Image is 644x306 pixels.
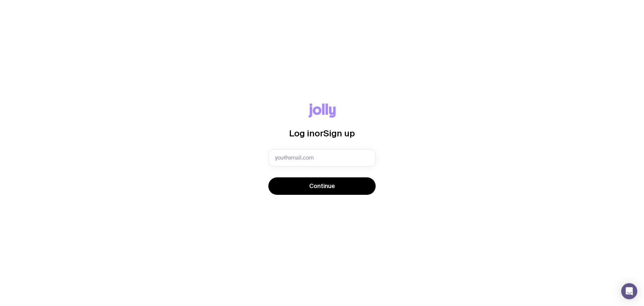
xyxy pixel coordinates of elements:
div: Open Intercom Messenger [621,283,637,299]
span: Continue [309,182,335,190]
span: Sign up [323,128,355,138]
button: Continue [268,177,376,195]
input: you@email.com [268,149,376,167]
span: or [315,128,323,138]
span: Log in [289,128,315,138]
